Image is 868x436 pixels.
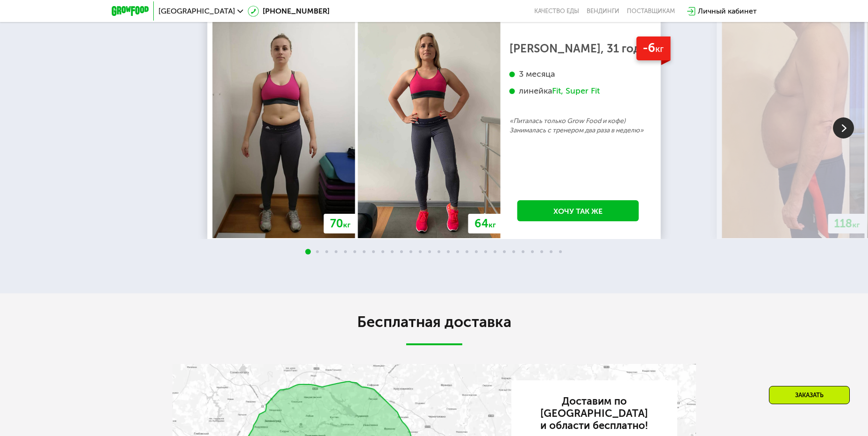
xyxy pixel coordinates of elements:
[172,312,696,331] h2: Бесплатная доставка
[324,214,357,233] div: 70
[698,6,757,17] div: Личный кабинет
[627,7,675,15] div: поставщикам
[769,386,850,404] div: Заказать
[509,44,647,53] div: [PERSON_NAME], 31 год
[509,69,647,80] div: 3 месяца
[552,86,600,96] div: Fit, Super Fit
[517,200,639,221] a: Хочу так же
[158,7,235,15] span: [GEOGRAPHIC_DATA]
[468,214,502,233] div: 64
[248,6,330,17] a: [PHONE_NUMBER]
[343,220,351,229] span: кг
[833,117,854,138] img: Slide right
[828,214,866,233] div: 118
[528,395,661,432] h3: Доставим по [GEOGRAPHIC_DATA] и области бесплатно!
[509,86,647,96] div: линейка
[587,7,619,15] a: Вендинги
[534,7,579,15] a: Качество еды
[853,220,860,229] span: кг
[636,36,670,60] div: -6
[488,220,496,229] span: кг
[655,44,664,54] span: кг
[509,116,647,135] p: «Питалась только Grow Food и кофе) Занималась с тренером два раза в неделю»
